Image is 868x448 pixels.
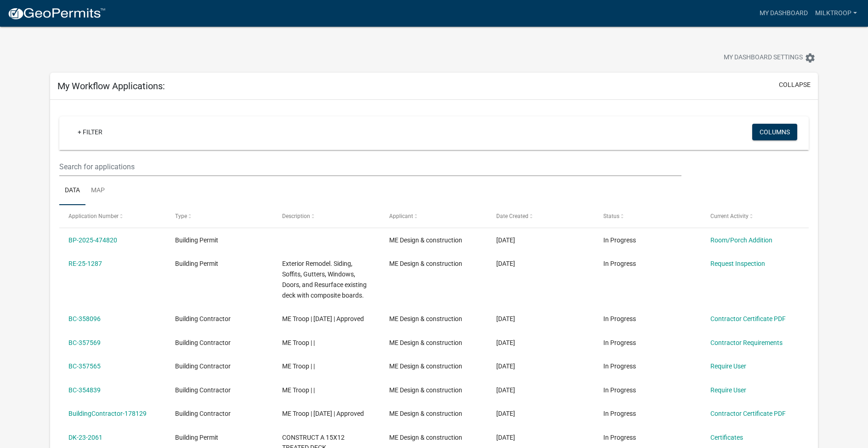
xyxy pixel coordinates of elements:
[282,362,315,370] span: ME Troop | |
[710,362,746,370] a: Require User
[496,339,515,346] span: 01/02/2025
[175,410,231,417] span: Building Contractor
[603,339,636,346] span: In Progress
[175,236,218,244] span: Building Permit
[70,124,110,140] a: + Filter
[488,205,595,227] datatable-header-cell: Date Created
[389,339,462,346] span: ME Design & construction
[389,434,462,441] span: ME Design & construction
[389,236,462,244] span: ME Design & construction
[702,205,809,227] datatable-header-cell: Current Activity
[175,362,231,370] span: Building Contractor
[68,362,101,370] a: BC-357565
[175,260,218,267] span: Building Permit
[724,52,803,63] span: My Dashboard Settings
[282,339,315,346] span: ME Troop | |
[811,5,861,22] a: milktroop
[603,260,636,267] span: In Progress
[282,260,367,299] span: Exterior Remodel. Siding, Soffits, Gutters, Windows, Doors, and Resurface existing deck with comp...
[710,410,786,417] a: Contractor Certificate PDF
[59,157,681,176] input: Search for applications
[59,176,85,206] a: Data
[710,434,743,441] a: Certificates
[603,386,636,394] span: In Progress
[85,176,110,206] a: Map
[710,236,772,244] a: Room/Porch Addition
[59,205,166,227] datatable-header-cell: Application Number
[282,386,315,394] span: ME Troop | |
[389,362,462,370] span: ME Design & construction
[595,205,702,227] datatable-header-cell: Status
[273,205,380,227] datatable-header-cell: Description
[389,213,413,219] span: Applicant
[166,205,273,227] datatable-header-cell: Type
[710,315,786,322] a: Contractor Certificate PDF
[57,80,165,92] h5: My Workflow Applications:
[68,434,102,441] a: DK-23-2061
[603,362,636,370] span: In Progress
[175,434,218,441] span: Building Permit
[779,80,811,90] button: collapse
[496,386,515,394] span: 12/31/2024
[710,386,746,394] a: Require User
[496,260,515,267] span: 07/15/2025
[380,205,488,227] datatable-header-cell: Applicant
[282,315,364,322] span: ME Troop | 01/02/2025 | Approved
[805,52,816,63] i: settings
[68,236,117,244] a: BP-2025-474820
[710,339,783,346] a: Contractor Requirements
[389,315,462,322] span: ME Design & construction
[603,213,619,219] span: Status
[68,213,119,219] span: Application Number
[175,386,231,394] span: Building Contractor
[389,260,462,267] span: ME Design & construction
[496,410,515,417] span: 10/04/2023
[603,315,636,322] span: In Progress
[282,213,310,219] span: Description
[175,339,231,346] span: Building Contractor
[68,260,102,267] a: RE-25-1287
[175,315,231,322] span: Building Contractor
[496,213,528,219] span: Date Created
[389,386,462,394] span: ME Design & construction
[710,213,749,219] span: Current Activity
[496,434,515,441] span: 10/02/2023
[716,49,823,67] button: My Dashboard Settingssettings
[282,410,364,417] span: ME Troop | 01/01/2024 | Approved
[496,362,515,370] span: 01/02/2025
[175,213,187,219] span: Type
[68,315,101,322] a: BC-358096
[603,410,636,417] span: In Progress
[710,260,765,267] a: Request Inspection
[603,434,636,441] span: In Progress
[68,410,147,417] a: BuildingContractor-178129
[68,339,101,346] a: BC-357569
[752,124,797,140] button: Columns
[756,5,811,22] a: My Dashboard
[68,386,101,394] a: BC-354839
[496,315,515,322] span: 01/02/2025
[389,410,462,417] span: ME Design & construction
[496,236,515,244] span: 09/07/2025
[603,236,636,244] span: In Progress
